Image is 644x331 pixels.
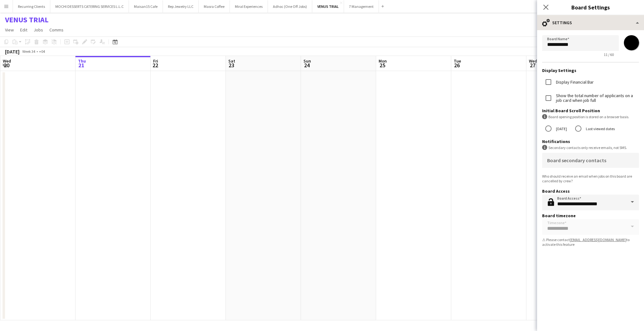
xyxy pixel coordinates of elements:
span: Tue [454,58,461,64]
span: 11 / 60 [599,52,619,57]
a: View [3,26,16,34]
h1: VENUS TRIAL [5,15,48,25]
a: [EMAIL_ADDRESS][DOMAIN_NAME] [570,237,626,242]
div: Who should receive an email when jobs on this board are cancelled by crew? [542,174,639,183]
span: View [5,27,14,33]
div: Secondary contacts only receive emails, not SMS. [542,145,639,150]
h3: Display Settings [542,68,639,73]
button: Adhoc (One Off Jobs) [268,0,312,13]
span: Edit [20,27,27,33]
button: MOCHI DESSERTS CATERING SERVICES L.L.C [50,0,129,13]
span: Wed [3,58,11,64]
div: Settings [537,15,644,30]
h3: Board Access [542,188,639,194]
label: Show the total number of applicants on a job card when job full [555,93,639,103]
span: Comms [49,27,64,33]
button: Rep Jewelry LLC [163,0,199,13]
h3: Initial Board Scroll Position [542,108,639,113]
label: [DATE] [555,124,567,134]
span: 21 [77,62,86,69]
div: ⚠ Please contact to activate this feature [542,237,639,247]
span: Week 34 [21,49,36,54]
span: 26 [453,62,461,69]
span: 24 [303,62,311,69]
label: Last viewed dates [585,124,615,134]
button: Masra Coffee [199,0,230,13]
div: Board opening position is stored on a browser basis. [542,114,639,119]
div: +04 [39,49,45,54]
span: Fri [153,58,158,64]
span: Sun [303,58,311,64]
span: Jobs [34,27,43,33]
button: Recurring Clients [13,0,50,13]
span: 25 [378,62,387,69]
button: Maisan15 Cafe [129,0,163,13]
a: Comms [47,26,66,34]
button: Miral Experiences [230,0,268,13]
div: [DATE] [5,48,19,55]
button: VENUS TRIAL [312,0,344,13]
span: 27 [528,62,537,69]
span: Mon [379,58,387,64]
span: Thu [78,58,86,64]
a: Jobs [31,26,46,34]
span: 22 [152,62,158,69]
span: Wed [529,58,537,64]
mat-label: Board secondary contacts [547,157,606,163]
h3: Notifications [542,139,639,144]
span: 23 [227,62,235,69]
h3: Board timezone [542,213,639,218]
span: Sat [228,58,235,64]
h3: Board Settings [537,3,644,11]
button: 7 Management [344,0,379,13]
label: Display Financial Bar [555,80,594,85]
a: Edit [18,26,30,34]
span: 20 [2,62,11,69]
